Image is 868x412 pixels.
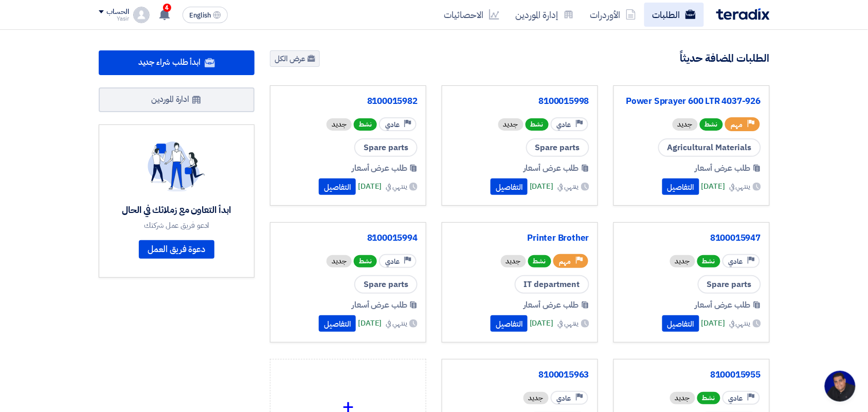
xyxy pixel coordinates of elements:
[138,56,201,68] span: ابدأ طلب شراء جديد
[501,255,526,267] div: جديد
[279,233,418,243] a: 8100015994
[729,318,750,329] span: ينتهي في
[327,255,352,267] div: جديد
[662,178,699,195] button: التفاصيل
[673,118,698,131] div: جديد
[622,96,761,106] a: Power Sprayer 600 LTR 4037-926
[133,7,150,23] img: profile_test.png
[122,221,231,230] div: ادعو فريق عمل شركتك
[270,50,320,67] a: عرض الكل
[582,3,644,27] a: الأوردرات
[107,8,129,16] div: الحساب
[498,118,523,131] div: جديد
[557,318,578,329] span: ينتهي في
[450,233,589,243] a: Printer Brother
[436,3,508,27] a: الاحصائيات
[622,370,761,380] a: 8100015955
[354,138,418,157] span: Spare parts
[670,255,695,267] div: جديد
[523,392,549,404] div: جديد
[731,120,743,130] span: مهم
[358,181,382,192] span: [DATE]
[530,181,553,192] span: [DATE]
[279,96,418,106] a: 8100015982
[697,392,720,404] span: نشط
[644,3,704,27] a: الطلبات
[319,178,356,195] button: التفاصيل
[557,120,571,130] span: عادي
[386,181,407,192] span: ينتهي في
[670,392,695,404] div: جديد
[729,393,743,403] span: عادي
[662,315,699,332] button: التفاصيل
[695,162,751,174] span: طلب عرض أسعار
[701,181,725,192] span: [DATE]
[319,315,356,332] button: التفاصيل
[508,3,582,27] a: إدارة الموردين
[680,51,770,65] h4: الطلبات المضافة حديثاً
[386,318,407,329] span: ينتهي في
[526,138,589,157] span: Spare parts
[491,178,528,195] button: التفاصيل
[358,317,382,329] span: [DATE]
[729,181,750,192] span: ينتهي في
[825,371,856,402] div: Open chat
[530,317,553,329] span: [DATE]
[700,118,723,131] span: نشط
[99,16,129,22] div: Yasir
[701,317,725,329] span: [DATE]
[658,138,761,157] span: Agricultural Materials
[354,118,377,131] span: نشط
[729,257,743,266] span: عادي
[352,162,407,174] span: طلب عرض أسعار
[139,240,215,259] a: دعوة فريق العمل
[622,233,761,243] a: 8100015947
[385,120,400,130] span: عادي
[189,12,211,19] span: English
[385,257,400,266] span: عادي
[148,141,205,192] img: invite_your_team.svg
[515,275,589,294] span: IT department
[354,255,377,267] span: نشط
[163,4,171,12] span: 4
[698,275,761,294] span: Spare parts
[697,255,720,267] span: نشط
[99,87,255,112] a: ادارة الموردين
[450,370,589,380] a: 8100015963
[327,118,352,131] div: جديد
[183,7,228,23] button: English
[557,181,578,192] span: ينتهي في
[528,255,551,267] span: نشط
[450,96,589,106] a: 8100015998
[122,204,231,216] div: ابدأ التعاون مع زملائك في الحال
[352,299,407,311] span: طلب عرض أسعار
[716,8,770,20] img: Teradix logo
[523,299,579,311] span: طلب عرض أسعار
[523,162,579,174] span: طلب عرض أسعار
[354,275,418,294] span: Spare parts
[491,315,528,332] button: التفاصيل
[526,118,549,131] span: نشط
[557,393,571,403] span: عادي
[695,299,751,311] span: طلب عرض أسعار
[559,257,571,266] span: مهم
